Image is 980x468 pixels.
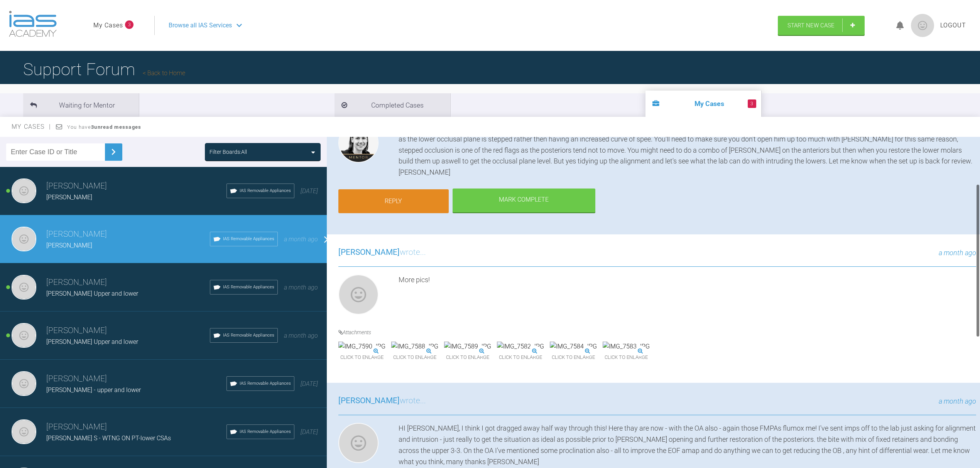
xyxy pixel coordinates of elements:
[240,187,291,194] span: IAS Removable Appliances
[46,386,141,394] span: [PERSON_NAME] - upper and lower
[240,428,291,435] span: IAS Removable Appliances
[940,20,966,30] a: Logout
[46,180,226,193] h3: [PERSON_NAME]
[497,342,544,352] img: IMG_7582.JPG
[12,123,51,130] span: My Cases
[67,124,142,130] span: You have
[338,352,385,364] span: Click to enlarge
[46,421,226,434] h3: [PERSON_NAME]
[391,342,438,352] img: IMG_7588.JPG
[338,247,400,257] span: [PERSON_NAME]
[911,14,934,37] img: profile.png
[338,342,385,352] img: IMG_7590.JPG
[301,380,318,387] span: [DATE]
[444,352,491,364] span: Click to enlarge
[284,236,318,243] span: a month ago
[143,69,185,77] a: Back to Home
[284,332,318,339] span: a month ago
[46,242,92,249] span: [PERSON_NAME]
[23,56,185,83] h1: Support Forum
[46,290,138,297] span: [PERSON_NAME] Upper and lower
[240,380,291,387] span: IAS Removable Appliances
[12,371,36,396] img: Nicola Bone
[453,189,595,212] div: Mark Complete
[169,20,232,30] span: Browse all IAS Services
[12,323,36,348] img: Nicola Bone
[338,274,378,315] img: Nicola Bone
[338,396,400,405] span: [PERSON_NAME]
[550,342,597,352] img: IMG_7584.JPG
[399,423,976,467] div: HI [PERSON_NAME], I think I got dragged away half way through this! Here thay are now - with the ...
[399,274,976,318] div: More pics!
[223,332,274,339] span: IAS Removable Appliances
[9,11,57,37] img: logo-light.3e3ef733.png
[46,194,92,201] span: [PERSON_NAME]
[301,428,318,436] span: [DATE]
[550,352,597,364] span: Click to enlarge
[46,276,210,289] h3: [PERSON_NAME]
[91,124,141,130] strong: 3 unread messages
[223,236,274,242] span: IAS Removable Appliances
[338,189,449,213] a: Reply
[46,228,210,241] h3: [PERSON_NAME]
[12,178,36,203] img: Nicola Bone
[444,342,491,352] img: IMG_7589.JPG
[338,246,426,259] h3: wrote...
[939,249,976,257] span: a month ago
[338,328,976,337] h4: Attachments
[125,20,133,29] span: 3
[778,16,865,35] a: Start New Case
[338,423,378,463] img: Nicola Bone
[645,91,761,117] li: My Cases
[46,372,226,386] h3: [PERSON_NAME]
[335,93,450,117] li: Completed Cases
[223,284,274,291] span: IAS Removable Appliances
[391,352,438,364] span: Click to enlarge
[46,324,210,337] h3: [PERSON_NAME]
[497,352,544,364] span: Click to enlarge
[939,397,976,405] span: a month ago
[399,123,976,178] div: Hi [PERSON_NAME], plan is sound. There will be a limit to how much the lower [MEDICAL_DATA] can b...
[284,284,318,291] span: a month ago
[12,275,36,300] img: Nicola Bone
[210,148,247,156] div: Filter Boards: All
[603,352,650,364] span: Click to enlarge
[338,123,378,163] img: Kelly Toft
[748,99,756,108] span: 3
[12,419,36,444] img: Nicola Bone
[12,227,36,251] img: Nicola Bone
[301,187,318,195] span: [DATE]
[603,342,650,352] img: IMG_7583.JPG
[93,20,123,30] a: My Cases
[46,434,171,442] span: [PERSON_NAME] S - WTNG ON PT-lower CSAs
[787,22,835,29] span: Start New Case
[46,338,138,345] span: [PERSON_NAME] Upper and lower
[338,394,426,407] h3: wrote...
[23,93,139,117] li: Waiting for Mentor
[107,146,120,158] img: chevronRight.28bd32b0.svg
[6,143,105,161] input: Enter Case ID or Title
